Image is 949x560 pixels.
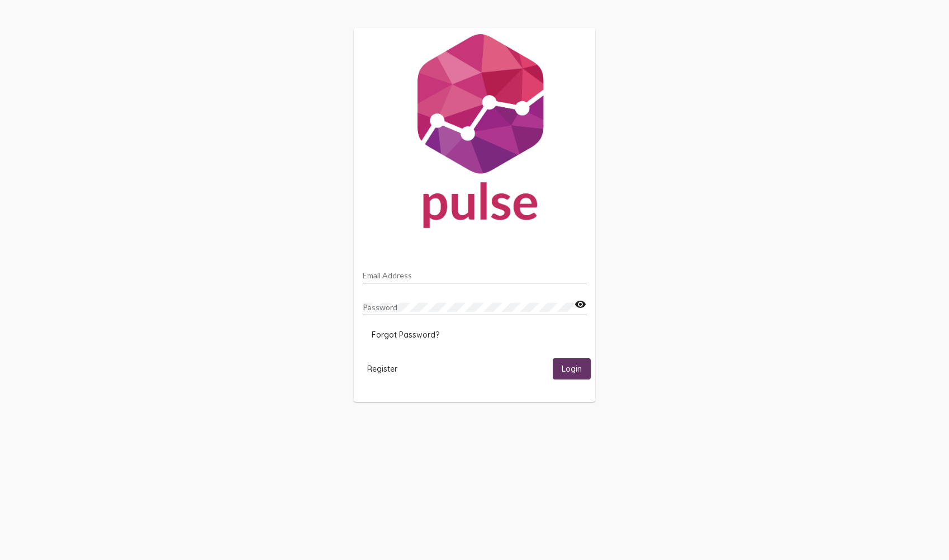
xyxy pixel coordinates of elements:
mat-icon: visibility [575,298,586,311]
span: Register [367,364,397,374]
span: Forgot Password? [372,330,439,340]
button: Forgot Password? [363,325,448,345]
button: Login [553,358,591,379]
span: Login [562,364,582,374]
button: Register [358,358,406,379]
img: Pulse For Good Logo [354,28,595,239]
